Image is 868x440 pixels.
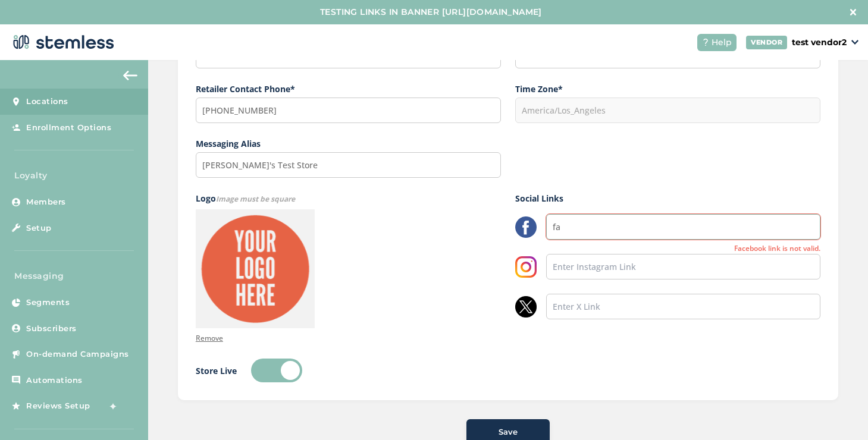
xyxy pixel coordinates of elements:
img: glitter-stars-b7820f95.gif [99,394,123,418]
img: icon_down-arrow-small-66adaf34.svg [851,40,858,45]
div: Facebook link is not valid. [734,243,820,254]
img: icon-help-white-03924b79.svg [702,39,709,46]
img: twitter-a65522e4.webp [515,296,537,318]
img: logo-dark-0685b13c.svg [10,30,114,54]
label: TESTING LINKS IN BANNER [URL][DOMAIN_NAME] [12,6,850,18]
input: (XXX) XXX-XXXX [196,98,501,123]
label: Time Zone [515,83,820,95]
span: Help [712,36,732,49]
iframe: Chat Widget [809,383,868,440]
img: icon-arrow-back-accent-c549486e.svg [123,71,137,80]
p: test vendor2 [792,36,847,49]
span: Subscribers [26,323,77,335]
span: Reviews Setup [26,400,90,412]
label: Social Links [515,192,820,205]
span: Image must be square [216,194,295,204]
span: Save [499,426,518,438]
input: Enter Instagram Link [546,254,820,279]
span: Segments [26,297,70,309]
input: Enter Messaging Alias [196,152,501,178]
img: dispensary_logo-8-3872322_1024px.jpeg [196,209,315,328]
span: Members [26,196,66,208]
label: Messaging Alias [196,137,501,150]
img: icon-close-white-1ed751a3.svg [850,9,856,15]
span: Locations [26,96,68,108]
span: Enrollment Options [26,122,111,134]
img: LzgAAAAASUVORK5CYII= [515,216,537,238]
p: Remove [196,333,223,344]
input: Enter Facebook Link [546,214,820,240]
label: Logo [196,192,501,205]
span: Setup [26,222,52,234]
input: Enter X Link [546,294,820,319]
div: VENDOR [746,36,787,49]
label: Store Live [196,364,237,377]
span: Automations [26,375,83,386]
label: Retailer Contact Phone* [196,83,501,95]
img: 8YMpSc0wJVRgAAAABJRU5ErkJggg== [515,256,537,278]
span: On-demand Campaigns [26,348,129,360]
